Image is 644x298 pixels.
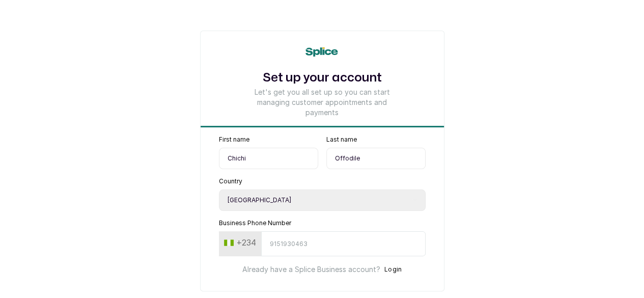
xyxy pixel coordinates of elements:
p: Let's get you all set up so you can start managing customer appointments and payments [249,87,394,118]
label: First name [219,136,249,144]
button: +234 [220,234,260,251]
label: Country [219,177,242,185]
input: Enter first name here [219,148,318,169]
button: Login [384,264,402,275]
h1: Set up your account [249,69,394,87]
p: Already have a Splice Business account? [242,264,380,275]
input: Enter last name here [326,148,426,169]
label: Last name [326,136,357,144]
input: 9151930463 [261,231,426,256]
label: Business Phone Number [219,219,291,227]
